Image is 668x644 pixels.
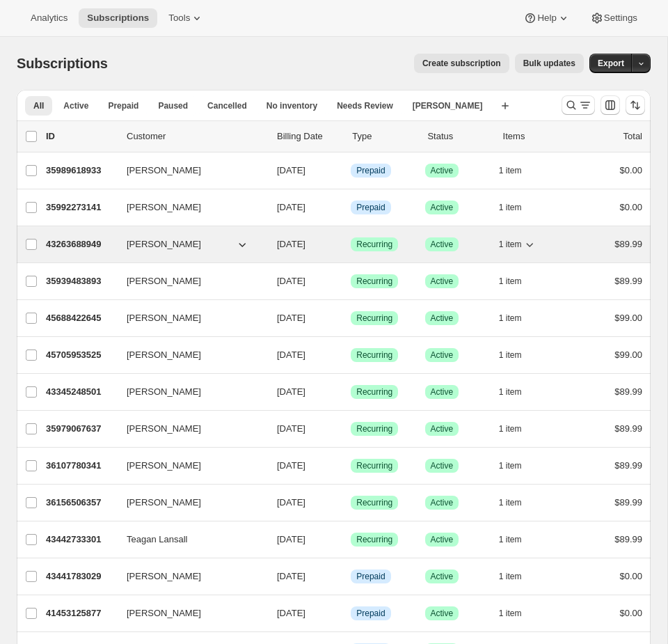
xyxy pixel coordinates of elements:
[118,565,257,588] button: [PERSON_NAME]
[499,161,537,180] button: 1 item
[127,459,201,473] span: [PERSON_NAME]
[46,348,116,362] p: 45705953525
[127,164,201,178] span: [PERSON_NAME]
[127,201,201,214] span: [PERSON_NAME]
[277,129,341,143] p: Billing Date
[499,571,522,582] span: 1 item
[499,345,537,365] button: 1 item
[277,460,305,471] span: [DATE]
[46,567,642,586] div: 43441783029[PERSON_NAME][DATE]InfoPrepaidSuccessActive1 item$0.00
[127,496,201,510] span: [PERSON_NAME]
[356,423,392,434] span: Recurring
[499,530,537,549] button: 1 item
[614,276,642,286] span: $89.99
[277,571,305,581] span: [DATE]
[614,386,642,397] span: $89.99
[499,460,522,471] span: 1 item
[503,129,567,143] div: Items
[118,418,257,440] button: [PERSON_NAME]
[118,381,257,403] button: [PERSON_NAME]
[22,8,76,28] button: Analytics
[46,530,642,549] div: 43442733301Teagan Lansall[DATE]SuccessRecurringSuccessActive1 item$89.99
[277,497,305,508] span: [DATE]
[499,272,537,291] button: 1 item
[46,345,642,365] div: 45705953525[PERSON_NAME][DATE]SuccessRecurringSuccessActive1 item$99.00
[431,497,454,508] span: Active
[63,100,88,111] span: Active
[356,386,392,398] span: Recurring
[46,308,642,328] div: 45688422645[PERSON_NAME][DATE]SuccessRecurringSuccessActive1 item$99.00
[614,313,642,323] span: $99.00
[515,54,584,73] button: Bulk updates
[108,100,138,111] span: Prepaid
[356,165,385,176] span: Prepaid
[127,311,201,325] span: [PERSON_NAME]
[277,534,305,544] span: [DATE]
[356,460,392,471] span: Recurring
[626,95,645,115] button: Sort the results
[431,239,454,250] span: Active
[46,570,116,583] p: 43441783029
[499,456,537,476] button: 1 item
[46,459,116,473] p: 36107780341
[160,8,212,28] button: Tools
[118,528,257,551] button: Teagan Lansall
[499,567,537,586] button: 1 item
[619,165,642,175] span: $0.00
[277,350,305,360] span: [DATE]
[118,455,257,477] button: [PERSON_NAME]
[601,95,620,115] button: Customize table column order and visibility
[356,534,392,545] span: Recurring
[499,608,522,619] span: 1 item
[127,237,201,251] span: [PERSON_NAME]
[352,129,416,143] div: Type
[207,100,247,111] span: Cancelled
[614,350,642,360] span: $99.00
[614,460,642,471] span: $89.99
[87,13,149,24] span: Subscriptions
[356,497,392,508] span: Recurring
[118,307,257,329] button: [PERSON_NAME]
[499,165,522,176] span: 1 item
[118,159,257,182] button: [PERSON_NAME]
[46,201,116,214] p: 35992273141
[46,235,642,254] div: 43263688949[PERSON_NAME][DATE]SuccessRecurringSuccessActive1 item$89.99
[46,164,116,178] p: 35989618933
[356,313,392,324] span: Recurring
[277,202,305,212] span: [DATE]
[356,608,385,619] span: Prepaid
[499,493,537,512] button: 1 item
[589,54,633,73] button: Export
[431,313,454,324] span: Active
[562,95,595,115] button: Search and filter results
[598,58,624,69] span: Export
[158,100,188,111] span: Paused
[431,571,454,582] span: Active
[277,386,305,397] span: [DATE]
[46,382,642,402] div: 43345248501[PERSON_NAME][DATE]SuccessRecurringSuccessActive1 item$89.99
[46,311,116,325] p: 45688422645
[118,233,257,256] button: [PERSON_NAME]
[499,276,522,287] span: 1 item
[537,13,556,24] span: Help
[619,202,642,212] span: $0.00
[277,165,305,175] span: [DATE]
[127,348,201,362] span: [PERSON_NAME]
[46,422,116,436] p: 35979067637
[277,239,305,249] span: [DATE]
[499,604,537,623] button: 1 item
[277,608,305,618] span: [DATE]
[499,235,537,254] button: 1 item
[431,423,454,434] span: Active
[431,608,454,619] span: Active
[79,8,157,28] button: Subscriptions
[523,58,575,69] span: Bulk updates
[46,604,642,623] div: 41453125877[PERSON_NAME][DATE]InfoPrepaidSuccessActive1 item$0.00
[356,276,392,287] span: Recurring
[46,198,642,217] div: 35992273141[PERSON_NAME][DATE]InfoPrepaidSuccessActive1 item$0.00
[127,129,266,143] p: Customer
[33,100,44,111] span: All
[356,571,385,582] span: Prepaid
[499,423,522,434] span: 1 item
[499,202,522,213] span: 1 item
